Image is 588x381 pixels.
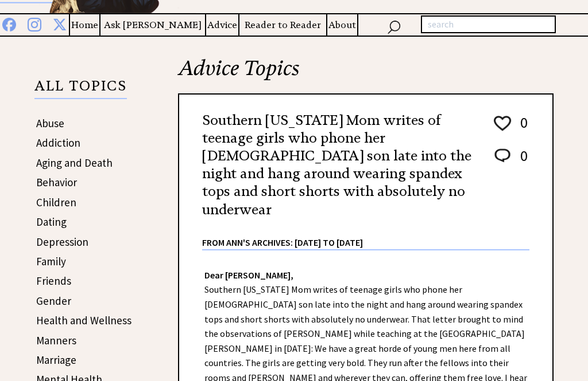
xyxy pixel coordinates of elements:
[178,54,554,93] h2: Advice Topics
[202,112,472,219] h2: Southern [US_STATE] Mom writes of teenage girls who phone her [DEMOGRAPHIC_DATA] son late into th...
[202,219,529,249] div: From Ann's Archives: [DATE] to [DATE]
[53,15,67,31] img: x%20blue.png
[36,156,113,170] a: Aging and Death
[36,235,88,249] a: Depression
[2,15,16,32] img: facebook%20blue.png
[239,18,327,32] a: Reader to Reader
[36,313,131,327] a: Health and Wellness
[492,113,513,133] img: heart_outline%201.png
[36,175,77,189] a: Behavior
[70,18,99,32] a: Home
[36,215,67,229] a: Dating
[36,136,80,150] a: Addiction
[36,353,76,367] a: Marriage
[100,18,205,32] a: Ask [PERSON_NAME]
[206,18,238,32] a: Advice
[36,294,71,308] a: Gender
[327,18,357,32] a: About
[36,333,76,347] a: Manners
[492,147,513,165] img: message_round%202.png
[36,195,76,209] a: Children
[514,113,528,145] td: 0
[421,15,556,34] input: search
[34,80,127,99] p: ALL TOPICS
[204,269,293,281] strong: Dear [PERSON_NAME],
[28,15,41,32] img: instagram%20blue.png
[36,274,71,288] a: Friends
[514,146,528,176] td: 0
[36,254,66,268] a: Family
[36,116,64,130] a: Abuse
[387,18,401,34] img: search_nav.png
